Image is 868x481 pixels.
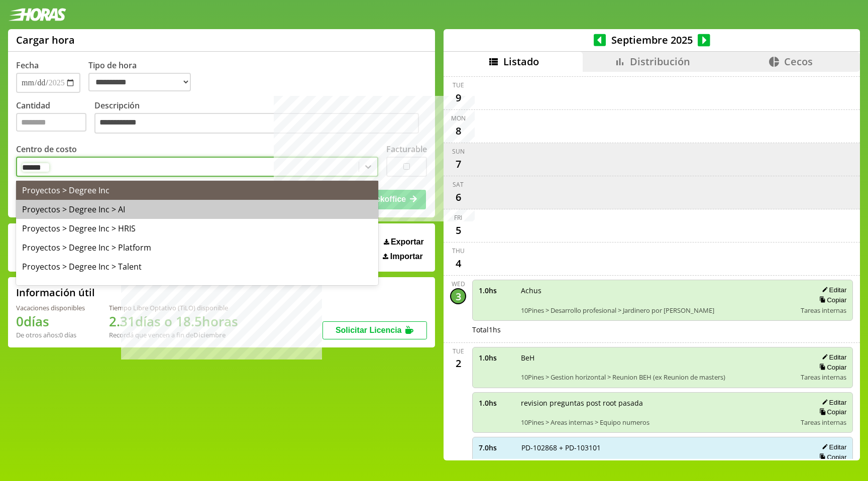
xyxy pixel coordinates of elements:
img: logotipo [8,8,66,21]
span: 1.0 hs [479,398,514,408]
div: Proyectos > Degree Inc > AI [16,200,378,219]
span: Distribución [630,55,690,68]
button: Copiar [816,408,846,416]
h1: 0 días [16,312,85,330]
div: 9 [450,89,466,105]
span: 10Pines > Desarrollo profesional > Jardinero por [PERSON_NAME] [521,306,794,315]
button: Editar [819,353,846,362]
div: Proyectos > Degree Inc > Platform [16,238,378,257]
div: Vacaciones disponibles [16,303,85,312]
span: PD-102868 + PD-103101 [521,443,804,452]
span: 7.0 hs [479,443,514,452]
h2: Información útil [16,286,95,299]
div: 5 [450,222,466,238]
div: Mon [451,114,466,123]
label: Descripción [94,100,427,137]
select: Tipo de hora [88,73,191,91]
div: 8 [450,123,466,139]
span: Tareas internas [801,418,846,427]
button: Copiar [816,453,846,461]
span: Exportar [391,237,424,247]
button: Editar [819,443,846,451]
span: BeH [521,353,794,363]
div: De otros años: 0 días [16,330,85,339]
div: Sun [452,147,465,156]
input: Cantidad [16,113,86,132]
span: 1.0 hs [479,353,514,363]
div: Proyectos > Degree Inc > Talent [16,257,378,276]
div: Thu [452,247,465,255]
div: Total 1 hs [472,325,853,334]
label: Tipo de hora [88,60,199,93]
span: Septiembre 2025 [606,33,698,47]
label: Cantidad [16,100,94,137]
b: Diciembre [193,330,226,339]
div: Wed [452,280,465,288]
span: 1.0 hs [479,286,514,295]
div: Proyectos > Degree Inc > HRIS [16,219,378,238]
div: Tiempo Libre Optativo (TiLO) disponible [109,303,238,312]
span: Achus [521,286,794,295]
span: revision preguntas post root pasada [521,398,794,408]
button: Editar [819,398,846,407]
div: 2 [450,355,466,372]
textarea: Descripción [94,113,419,134]
div: 3 [450,288,466,304]
div: 4 [450,255,466,271]
span: 10Pines > Gestion horizontal > Reunion BEH (ex Reunion de masters) [521,373,794,382]
div: Tue [453,347,464,355]
div: Recordá que vencen a fin de [109,330,238,339]
div: scrollable content [444,72,860,459]
label: Centro de costo [16,144,77,155]
div: Tue [453,81,464,89]
button: Copiar [816,296,846,304]
button: Exportar [381,237,427,247]
div: 6 [450,189,466,205]
h1: 2.31 días o 18.5 horas [109,312,238,330]
span: Tareas internas [801,306,846,315]
span: Cecos [784,55,813,68]
span: Listado [503,55,539,68]
div: Proyectos > Degree Inc [16,181,378,200]
label: Fecha [16,60,39,71]
span: 10Pines > Areas internas > Equipo numeros [521,418,794,427]
div: Fri [454,213,462,222]
button: Copiar [816,363,846,372]
div: 7 [450,156,466,172]
span: Solicitar Licencia [336,326,402,334]
h1: Cargar hora [16,33,75,47]
div: Sat [453,180,464,189]
span: Importar [390,252,423,261]
button: Solicitar Licencia [322,321,427,339]
button: Editar [819,286,846,294]
span: Tareas internas [801,373,846,382]
label: Facturable [386,144,427,155]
